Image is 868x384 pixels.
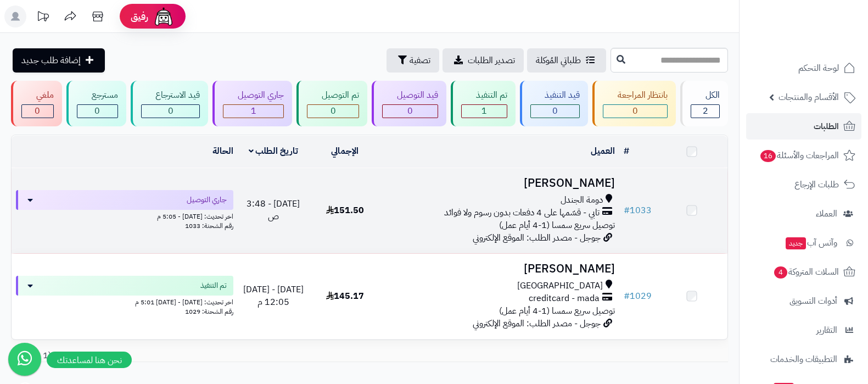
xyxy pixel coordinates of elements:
[746,346,861,372] a: التطبيقات والخدمات
[251,104,256,118] span: 1
[793,31,858,54] img: logo-2.png
[21,54,81,67] span: إضافة طلب جديد
[168,104,173,118] span: 0
[444,207,600,219] span: تابي - قسّمها على 4 دفعات بدون رسوم ولا فوائد
[223,89,284,102] div: جاري التوصيل
[153,5,175,27] img: ai-face.png
[382,89,438,102] div: قيد التوصيل
[449,81,518,126] a: تم التنفيذ 1
[746,288,861,314] a: أدوات التسويق
[760,150,776,162] span: 16
[249,144,299,158] a: تاريخ الطلب
[210,81,294,126] a: جاري التوصيل 1
[518,81,591,126] a: قيد التنفيذ 0
[247,197,300,223] span: [DATE] - 3:48 ص
[527,48,606,73] a: طلباتي المُوكلة
[128,81,211,126] a: قيد الاسترجاع 0
[552,104,558,118] span: 0
[703,104,708,118] span: 2
[785,235,837,251] span: وآتس آب
[786,237,806,249] span: جديد
[774,266,787,279] span: 4
[94,104,100,118] span: 0
[529,292,600,305] span: creditcard - mada
[331,144,359,158] a: الإجمالي
[603,89,668,102] div: بانتظار المراجعة
[517,280,603,292] span: [GEOGRAPHIC_DATA]
[624,290,630,303] span: #
[187,194,227,205] span: جاري التوصيل
[603,105,667,118] div: 0
[816,322,837,338] span: التقارير
[746,171,861,198] a: طلبات الإرجاع
[331,104,336,118] span: 0
[407,104,413,118] span: 0
[385,263,614,275] h3: [PERSON_NAME]
[142,105,200,118] div: 0
[369,81,449,126] a: قيد التوصيل 0
[499,219,615,232] span: توصيل سريع سمسا (1-4 أيام عمل)
[131,10,148,23] span: رفيق
[64,81,128,126] a: مسترجع 0
[223,105,283,118] div: 1
[16,210,233,221] div: اخر تحديث: [DATE] - 5:05 م
[9,81,64,126] a: ملغي 0
[468,54,515,67] span: تصدير الطلبات
[22,105,53,118] div: 0
[462,105,507,118] div: 1
[590,81,678,126] a: بانتظار المراجعة 0
[387,48,439,73] button: تصفية
[200,280,227,291] span: تم التنفيذ
[294,81,369,126] a: تم التوصيل 0
[21,89,54,102] div: ملغي
[473,317,601,330] span: جوجل - مصدر الطلب: الموقع الإلكتروني
[77,89,118,102] div: مسترجع
[383,105,438,118] div: 0
[499,304,615,318] span: توصيل سريع سمسا (1-4 أيام عمل)
[473,231,601,244] span: جوجل - مصدر الطلب: الموقع الإلكتروني
[185,307,233,316] span: رقم الشحنة: 1029
[410,54,430,67] span: تصفية
[141,89,200,102] div: قيد الاسترجاع
[770,352,837,367] span: التطبيقات والخدمات
[326,204,364,217] span: 151.50
[632,104,638,118] span: 0
[591,144,615,158] a: العميل
[243,283,304,309] span: [DATE] - [DATE] 12:05 م
[536,54,581,67] span: طلباتي المُوكلة
[624,204,652,217] a: #1033
[746,230,861,256] a: وآتس آبجديد
[530,89,580,102] div: قيد التنفيذ
[461,89,507,102] div: تم التنفيذ
[691,89,720,102] div: الكل
[77,105,117,118] div: 0
[481,104,487,118] span: 1
[789,293,837,309] span: أدوات التسويق
[16,296,233,307] div: اخر تحديث: [DATE] - [DATE] 5:01 م
[746,55,861,81] a: لوحة التحكم
[746,259,861,285] a: السلات المتروكة4
[443,48,524,73] a: تصدير الطلبات
[779,90,839,105] span: الأقسام والمنتجات
[531,105,580,118] div: 0
[3,349,369,362] div: عرض 1 إلى 2 من 2 (1 صفحات)
[624,204,630,217] span: #
[561,194,603,207] span: دومة الجندل
[816,206,837,221] span: العملاء
[746,201,861,227] a: العملاء
[773,264,839,280] span: السلات المتروكة
[29,5,57,30] a: تحديثات المنصة
[385,177,614,190] h3: [PERSON_NAME]
[746,113,861,140] a: الطلبات
[185,221,233,231] span: رقم الشحنة: 1033
[798,60,839,76] span: لوحة التحكم
[35,104,40,118] span: 0
[624,144,629,158] a: #
[624,290,652,303] a: #1029
[13,48,105,73] a: إضافة طلب جديد
[678,81,730,126] a: الكل2
[759,148,839,163] span: المراجعات والأسئلة
[814,119,839,134] span: الطلبات
[212,144,233,158] a: الحالة
[307,89,359,102] div: تم التوصيل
